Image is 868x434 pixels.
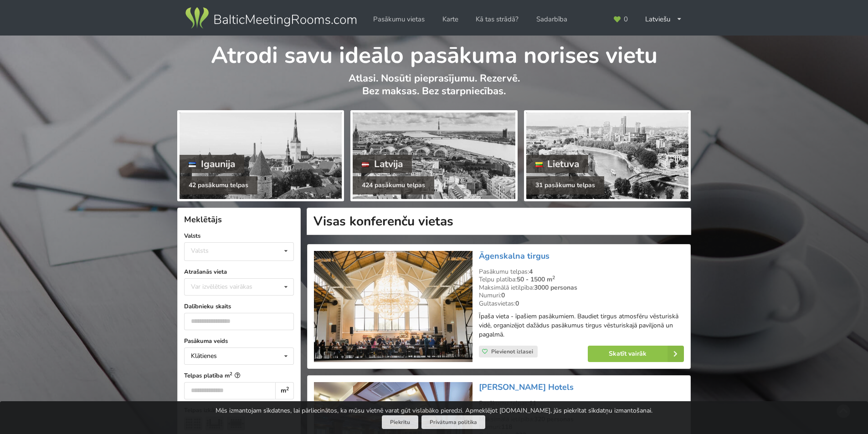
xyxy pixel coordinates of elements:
a: Kā tas strādā? [469,10,525,28]
h1: Visas konferenču vietas [307,208,691,235]
a: Pasākumu vietas [367,10,431,28]
a: Āgenskalna tirgus [479,250,550,261]
div: Pasākumu telpas: [479,399,684,408]
span: Pievienot izlasei [491,348,533,355]
label: Dalībnieku skaits [184,302,294,311]
strong: 4 [529,267,533,276]
a: Lietuva 31 pasākumu telpas [524,110,691,201]
div: Pasākumu telpas: [479,268,684,276]
h1: Atrodi savu ideālo pasākuma norises vietu [177,36,691,70]
p: Atlasi. Nosūti pieprasījumu. Rezervē. Bez maksas. Bez starpniecības. [177,72,691,107]
img: Neierastas vietas | Rīga | Āgenskalna tirgus [314,251,472,363]
button: Piekrītu [382,415,418,429]
sup: 2 [552,274,555,281]
div: Klātienes [191,353,217,359]
div: Numuri: [479,291,684,300]
a: Privātuma politika [421,415,485,429]
strong: 0 [501,291,505,300]
strong: 11 [529,399,536,408]
a: Sadarbība [530,10,574,28]
a: Skatīt vairāk [588,346,684,362]
div: Maksimālā ietilpība: [479,284,684,292]
div: 31 pasākumu telpas [526,176,604,194]
div: Valsts [191,247,209,255]
div: Telpu platība: [479,276,684,284]
p: Īpaša vieta - īpašiem pasākumiem. Baudiet tirgus atmosfēru vēsturiskā vidē, organizējot dažādus p... [479,312,684,339]
div: Latvija [353,155,412,173]
sup: 2 [230,371,232,377]
label: Telpas platība m [184,371,294,380]
span: 0 [624,16,628,23]
div: Latviešu [639,10,688,28]
strong: 3000 personas [534,283,577,292]
div: Var izvēlēties vairākas [189,281,273,292]
sup: 2 [286,385,289,392]
label: Valsts [184,231,294,240]
strong: 0 [515,299,519,308]
img: Baltic Meeting Rooms [184,5,358,31]
div: 42 pasākumu telpas [180,176,257,194]
div: Gultasvietas: [479,300,684,308]
label: Pasākuma veids [184,337,294,346]
a: Latvija 424 pasākumu telpas [350,110,517,201]
div: Igaunija [180,155,244,173]
a: Igaunija 42 pasākumu telpas [177,110,344,201]
a: [PERSON_NAME] Hotels [479,382,574,393]
a: Karte [436,10,465,28]
label: Atrašanās vieta [184,267,294,276]
div: 424 pasākumu telpas [353,176,434,194]
span: Meklētājs [184,214,222,225]
div: Lietuva [526,155,589,173]
strong: 50 - 1500 m [517,275,555,284]
div: m [275,382,294,399]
